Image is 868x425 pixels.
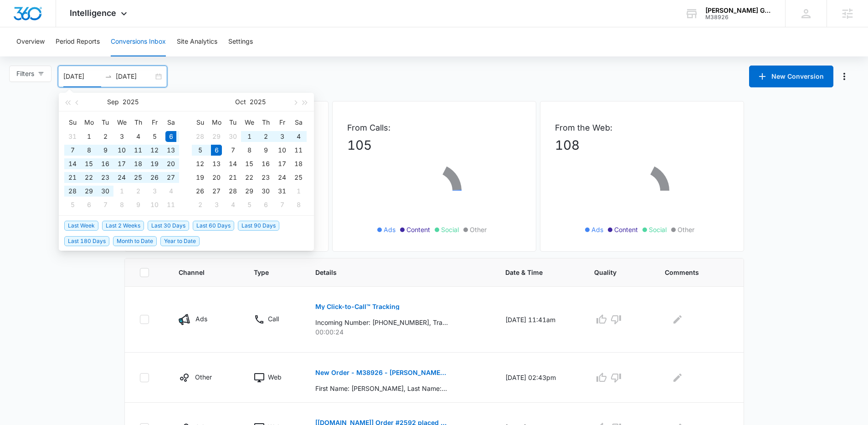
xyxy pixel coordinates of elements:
[113,184,130,198] td: 2025-10-01
[64,184,81,198] td: 2025-09-28
[470,225,487,234] span: Other
[149,158,160,169] div: 19
[113,236,157,246] span: Month to Date
[177,27,217,56] button: Site Analytics
[81,143,97,157] td: 2025-09-08
[277,186,288,197] div: 31
[257,198,274,212] td: 2025-11-06
[123,93,139,111] button: 2025
[148,221,189,231] span: Last 30 Days
[195,145,205,156] div: 5
[81,184,97,198] td: 2025-09-29
[67,158,78,169] div: 14
[254,268,280,277] span: Type
[165,199,176,210] div: 11
[505,268,559,277] span: Date & Time
[315,369,448,376] p: New Order - M38926 - [PERSON_NAME] Gifts
[257,157,274,171] td: 2025-10-16
[133,145,144,156] div: 11
[225,198,241,212] td: 2025-11-04
[113,115,130,130] th: We
[241,143,257,157] td: 2025-10-08
[83,131,94,142] div: 1
[163,143,179,157] td: 2025-09-13
[225,143,241,157] td: 2025-10-07
[749,66,833,87] button: New Conversion
[111,27,166,56] button: Conversions Inbox
[146,198,163,212] td: 2025-10-10
[116,199,127,210] div: 8
[195,158,205,169] div: 12
[290,115,307,130] th: Sa
[241,130,257,143] td: 2025-10-01
[649,225,667,234] span: Social
[208,198,225,212] td: 2025-11-03
[260,158,271,169] div: 16
[268,372,282,382] p: Web
[208,115,225,130] th: Mo
[290,171,307,184] td: 2025-10-25
[67,131,78,142] div: 31
[244,158,255,169] div: 15
[133,172,144,183] div: 25
[16,27,45,56] button: Overview
[146,130,163,143] td: 2025-09-05
[97,184,113,198] td: 2025-09-30
[193,221,234,231] span: Last 60 Days
[67,186,78,197] div: 28
[81,115,97,130] th: Mo
[130,157,146,171] td: 2025-09-18
[63,71,101,81] input: Start date
[594,268,630,277] span: Quality
[9,66,51,82] button: Filters
[163,184,179,198] td: 2025-10-04
[208,130,225,143] td: 2025-09-29
[113,130,130,143] td: 2025-09-03
[149,186,160,197] div: 3
[70,8,116,18] span: Intelligence
[211,186,222,197] div: 27
[244,186,255,197] div: 29
[241,115,257,130] th: We
[116,145,127,156] div: 10
[290,184,307,198] td: 2025-11-01
[268,314,279,324] p: Call
[406,225,430,234] span: Content
[192,157,208,171] td: 2025-10-12
[274,171,290,184] td: 2025-10-24
[130,143,146,157] td: 2025-09-11
[179,268,219,277] span: Channel
[211,199,222,210] div: 3
[244,172,255,183] div: 22
[133,158,144,169] div: 18
[64,198,81,212] td: 2025-10-05
[97,130,113,143] td: 2025-09-02
[100,158,111,169] div: 16
[100,199,111,210] div: 7
[81,157,97,171] td: 2025-09-15
[211,145,222,156] div: 6
[274,143,290,157] td: 2025-10-10
[315,304,400,310] p: My Click-to-Call™ Tracking
[494,287,583,353] td: [DATE] 11:41am
[211,131,222,142] div: 29
[160,236,200,246] span: Year to Date
[315,362,448,384] button: New Order - M38926 - [PERSON_NAME] Gifts
[130,198,146,212] td: 2025-10-09
[227,158,238,169] div: 14
[146,115,163,130] th: Fr
[146,171,163,184] td: 2025-09-26
[149,172,160,183] div: 26
[83,172,94,183] div: 22
[165,186,176,197] div: 4
[165,172,176,183] div: 27
[116,158,127,169] div: 17
[277,158,288,169] div: 17
[274,157,290,171] td: 2025-10-17
[113,171,130,184] td: 2025-09-24
[83,186,94,197] div: 29
[192,171,208,184] td: 2025-10-19
[293,172,304,183] div: 25
[146,184,163,198] td: 2025-10-03
[257,184,274,198] td: 2025-10-30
